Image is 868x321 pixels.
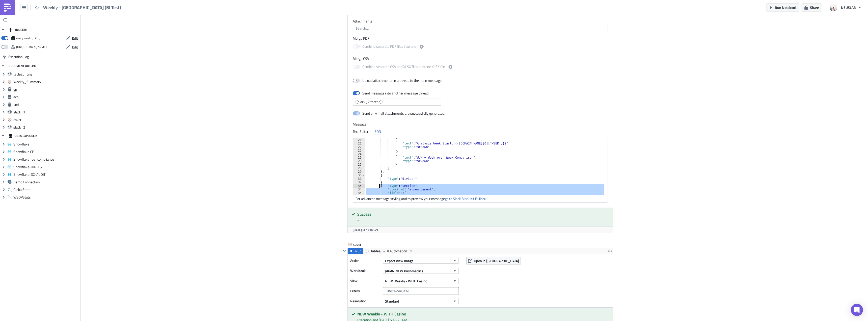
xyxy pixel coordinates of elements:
[13,172,79,177] span: Snowflake-DX-AUDIT
[353,78,442,83] label: Upload attachments in a thread to the main message
[362,111,445,116] div: Send only if all attachments are successfully generated.
[353,44,425,50] label: Combine separate PDF files into one
[353,56,608,61] label: Merge CSV
[13,125,79,130] span: slack_2
[419,44,425,50] button: Combine separate PDF files into one
[357,312,609,316] h5: NEW Weekly - WITH Casino
[353,156,365,159] div: 25
[383,268,459,274] button: JAPAN NEW Pushmetrics
[72,36,78,41] span: Edit
[827,2,864,13] button: NSUSLAB
[353,145,365,149] div: 22
[353,166,365,170] div: 28
[353,159,365,163] div: 26
[353,19,608,23] label: Attachments
[841,5,856,10] span: NSUSLAB
[13,157,79,162] span: Snowflake_de_compliance
[350,277,381,285] label: View
[383,287,459,295] input: Filter1=Value1&...
[4,4,12,12] img: PushMetrics
[13,72,79,77] span: tableau_png
[371,248,407,254] span: Tableau - BI Automation
[353,242,373,247] span: cover
[353,170,365,174] div: 29
[353,174,365,177] div: 30
[353,91,430,95] label: Send message into another message thread.
[363,248,415,254] button: Tableau - BI Automation
[373,128,381,135] div: JSON
[354,26,606,31] input: Search...
[445,196,485,201] a: go to Slack Block Kit Builder
[350,287,381,295] label: Filters
[474,258,519,263] span: Open in [GEOGRAPHIC_DATA]
[72,44,78,50] span: Edit
[466,257,521,264] button: Open in [GEOGRAPHIC_DATA]
[9,61,37,70] div: DOCUMENT OUTLINE
[13,187,79,192] span: GlobalStats
[353,98,441,106] input: {{ slack_1.thread }}
[383,278,459,284] button: NEW Weekly - WITH Casino
[829,3,838,12] img: Avatar
[43,5,122,10] span: Weekly - [GEOGRAPHIC_DATA] (BI Test)
[353,122,608,127] label: Message
[353,188,365,191] div: 34
[383,258,459,264] button: Export View Image
[851,304,863,316] div: Open Intercom Messenger
[350,297,381,305] label: Resolution
[353,177,365,181] div: 31
[13,102,79,107] span: pmt
[13,150,79,154] span: Snowflake CP
[9,25,28,34] div: TRIGGERS
[353,191,365,195] div: 35
[2,2,263,6] p: BI Automated Weekly Reports - [GEOGRAPHIC_DATA]
[350,257,381,264] label: Action
[385,258,413,263] span: Export View Image
[353,195,365,198] div: 36
[353,149,365,152] div: 23
[353,36,608,41] label: Merge PDF
[64,43,80,51] button: Edit
[353,184,365,188] div: 33
[13,110,79,114] span: slack_1
[348,248,363,254] button: Run
[2,2,263,6] body: Rich Text Area. Press ALT-0 for help.
[447,64,453,70] button: Combine separate CSV and XLSX files into one XLSX file
[13,180,79,184] span: Demo Connection
[353,228,378,232] span: [DATE] at 14:02:49
[385,299,399,304] span: Standard
[16,34,40,42] div: every week on Monday
[9,131,37,140] div: DATA EXPLORER
[802,4,821,11] button: Share
[13,165,79,169] span: Snowflake-DX-TEST
[13,80,79,84] span: Weekly_Summary
[810,5,819,10] span: Share
[353,163,365,166] div: 27
[775,5,797,10] span: Run Notebook
[357,212,609,216] h5: Success
[13,195,79,200] span: WSOPStats
[13,95,79,99] span: acq
[13,117,79,122] span: cover
[13,142,79,146] span: Snowflake
[353,128,368,135] div: Text Editor
[353,181,365,184] div: 32
[353,195,608,202] div: For advanced message styling and to preview your message .
[8,52,29,61] span: Execution Log
[385,268,423,274] span: JAPAN NEW Pushmetrics
[767,4,799,11] button: Run Notebook
[355,248,362,254] span: Run
[357,217,609,223] div: -
[383,298,459,304] button: Standard
[350,267,381,275] label: Workbook
[64,34,80,42] button: Edit
[353,138,365,142] div: 20
[353,142,365,145] div: 21
[13,87,79,92] span: gp
[353,152,365,156] div: 24
[341,248,347,254] button: Hide content
[16,43,47,51] div: https://pushmetrics.io/api/v1/report/1Eoq1RmoNe/webhook?token=4ec18cdc895542e6ab5289ec045cbdda
[385,278,427,284] span: NEW Weekly - WITH Casino
[353,64,453,70] label: Combine separate CSV and XLSX files into one XLSX file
